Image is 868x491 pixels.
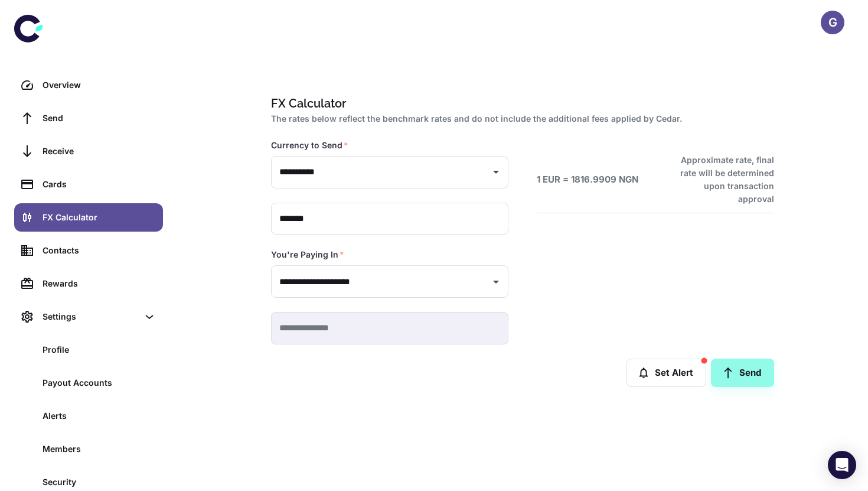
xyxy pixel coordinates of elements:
div: Settings [14,303,163,331]
button: G [821,11,844,34]
div: Alerts [43,409,156,422]
div: Rewards [43,277,156,290]
a: Receive [14,137,163,165]
div: Security [43,476,156,489]
button: Set Alert [626,359,706,387]
a: FX Calculator [14,203,163,232]
div: Overview [43,79,156,92]
a: Rewards [14,269,163,298]
a: Overview [14,71,163,99]
label: You're Paying In [271,249,344,261]
button: Open [488,274,504,290]
div: Payout Accounts [43,376,156,389]
div: Settings [43,310,138,323]
div: Profile [43,343,156,356]
a: Contacts [14,236,163,265]
label: Currency to Send [271,139,348,151]
div: Open Intercom Messenger [828,451,856,479]
button: Open [488,164,504,180]
h1: FX Calculator [271,95,769,112]
a: Alerts [14,402,163,430]
div: Send [43,112,156,125]
div: Receive [43,145,156,158]
div: FX Calculator [43,211,156,224]
a: Members [14,435,163,463]
div: Members [43,443,156,456]
a: Cards [14,170,163,199]
a: Profile [14,336,163,364]
h6: 1 EUR = 1816.9909 NGN [537,173,638,187]
h6: Approximate rate, final rate will be determined upon transaction approval [667,154,774,206]
a: Send [14,104,163,132]
a: Send [711,359,774,387]
div: Contacts [43,244,156,257]
div: Cards [43,178,156,191]
a: Payout Accounts [14,369,163,397]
